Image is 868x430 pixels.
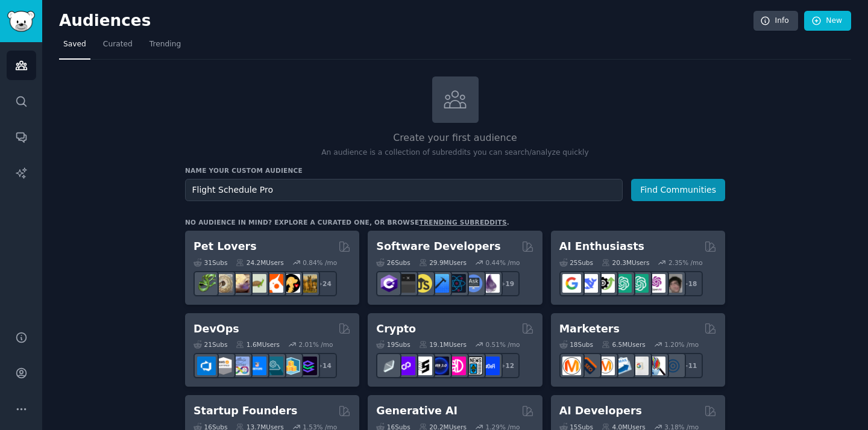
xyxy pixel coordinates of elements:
h3: Name your custom audience [185,166,725,175]
img: Docker_DevOps [231,357,250,375]
img: MarketingResearch [647,357,665,375]
h2: Crypto [376,322,416,337]
p: An audience is a collection of subreddits you can search/analyze quickly [185,148,725,158]
div: 18 Sub s [559,340,593,349]
span: Curated [103,39,133,50]
div: 20.3M Users [602,258,649,267]
img: elixir [481,274,500,293]
img: dogbreed [298,274,317,293]
div: 19 Sub s [376,340,410,349]
img: reactnative [447,274,466,293]
div: 24.2M Users [236,258,283,267]
img: iOSProgramming [430,274,449,293]
img: software [397,274,415,293]
img: 0xPolygon [397,357,415,375]
div: No audience in mind? Explore a curated one, or browse . [185,218,509,226]
img: OpenAIDev [647,274,665,293]
img: googleads [630,357,649,375]
img: cockatiel [265,274,283,293]
span: Saved [63,39,86,50]
img: ArtificalIntelligence [664,274,682,293]
h2: Pet Lovers [193,239,257,254]
h2: AI Developers [559,404,642,419]
img: turtle [248,274,266,293]
img: DeepSeek [579,274,598,293]
div: + 18 [678,271,703,296]
img: GoogleGeminiAI [562,274,581,293]
img: chatgpt_prompts_ [630,274,649,293]
img: GummySearch logo [7,11,35,32]
div: + 14 [312,353,337,378]
img: PlatformEngineers [298,357,317,375]
h2: Audiences [59,11,753,31]
h2: DevOps [193,322,239,337]
img: learnjavascript [414,274,432,293]
img: defi_ [481,357,500,375]
div: 31 Sub s [193,258,227,267]
div: 1.6M Users [236,340,280,349]
div: + 12 [494,353,520,378]
img: AskMarketing [596,357,615,375]
img: leopardgeckos [231,274,250,293]
img: herpetology [197,274,216,293]
img: defiblockchain [447,357,466,375]
img: PetAdvice [281,274,300,293]
img: azuredevops [197,357,216,375]
h2: Marketers [559,322,620,337]
img: ballpython [214,274,233,293]
h2: Generative AI [376,404,458,419]
div: 6.5M Users [602,340,646,349]
div: 21 Sub s [193,340,227,349]
img: chatgpt_promptDesign [613,274,632,293]
div: 25 Sub s [559,258,593,267]
img: bigseo [579,357,598,375]
div: 1.20 % /mo [664,340,699,349]
img: content_marketing [562,357,581,375]
div: 2.35 % /mo [668,258,703,267]
img: DevOpsLinks [248,357,266,375]
h2: Software Developers [376,239,500,254]
img: csharp [380,274,398,293]
img: ethstaker [414,357,432,375]
span: Trending [149,39,181,50]
div: 26 Sub s [376,258,410,267]
img: Emailmarketing [613,357,632,375]
div: 0.84 % /mo [303,258,337,267]
img: AskComputerScience [464,274,483,293]
img: aws_cdk [281,357,300,375]
input: Pick a short name, like "Digital Marketers" or "Movie-Goers" [185,179,623,201]
a: trending subreddits [419,219,506,226]
h2: Create your first audience [185,131,725,146]
button: Find Communities [631,179,725,201]
div: 2.01 % /mo [299,340,333,349]
img: AWS_Certified_Experts [214,357,233,375]
a: Curated [99,35,137,60]
a: Info [753,11,798,31]
div: 19.1M Users [419,340,467,349]
div: 29.9M Users [419,258,467,267]
div: + 19 [494,271,520,296]
img: platformengineering [265,357,283,375]
a: Saved [59,35,90,60]
img: ethfinance [380,357,398,375]
div: + 11 [678,353,703,378]
div: 0.44 % /mo [486,258,520,267]
h2: AI Enthusiasts [559,239,644,254]
div: + 24 [312,271,337,296]
img: AItoolsCatalog [596,274,615,293]
h2: Startup Founders [193,404,297,419]
img: web3 [430,357,449,375]
img: OnlineMarketing [664,357,682,375]
a: Trending [145,35,185,60]
a: New [804,11,851,31]
img: CryptoNews [464,357,483,375]
div: 0.51 % /mo [486,340,520,349]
